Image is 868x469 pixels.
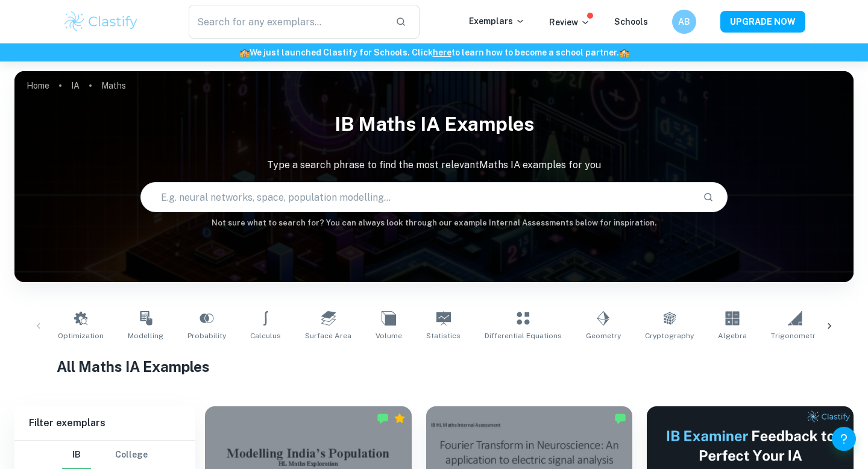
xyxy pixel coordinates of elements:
span: Volume [376,330,402,341]
span: Trigonometry [771,330,819,341]
span: Calculus [250,330,281,341]
span: 🏫 [239,48,250,57]
div: Premium [394,412,406,424]
span: Modelling [128,330,163,341]
span: Algebra [718,330,747,341]
p: Exemplars [469,14,525,28]
p: Type a search phrase to find the most relevant Maths IA examples for you [14,158,854,172]
span: Cryptography [645,330,694,341]
button: AB [672,10,696,34]
a: IA [71,77,80,94]
h1: All Maths IA Examples [57,356,812,377]
img: Marked [614,412,626,424]
button: Search [698,187,719,207]
a: Schools [614,17,648,27]
p: Review [549,16,590,29]
h6: Filter exemplars [14,406,195,440]
img: Marked [377,412,389,424]
img: Clastify logo [63,10,139,34]
a: Home [27,77,49,94]
span: Surface Area [305,330,351,341]
h6: AB [678,15,691,28]
button: Help and Feedback [832,427,856,451]
a: here [433,48,451,57]
span: Probability [187,330,226,341]
p: Maths [101,79,126,92]
button: UPGRADE NOW [720,11,805,33]
h1: IB Maths IA examples [14,105,854,143]
span: Optimization [58,330,104,341]
input: Search for any exemplars... [189,5,386,39]
span: Statistics [426,330,461,341]
span: Geometry [586,330,621,341]
h6: We just launched Clastify for Schools. Click to learn how to become a school partner. [2,46,866,59]
span: 🏫 [619,48,629,57]
h6: Not sure what to search for? You can always look through our example Internal Assessments below f... [14,217,854,229]
span: Differential Equations [485,330,562,341]
input: E.g. neural networks, space, population modelling... [141,180,693,214]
